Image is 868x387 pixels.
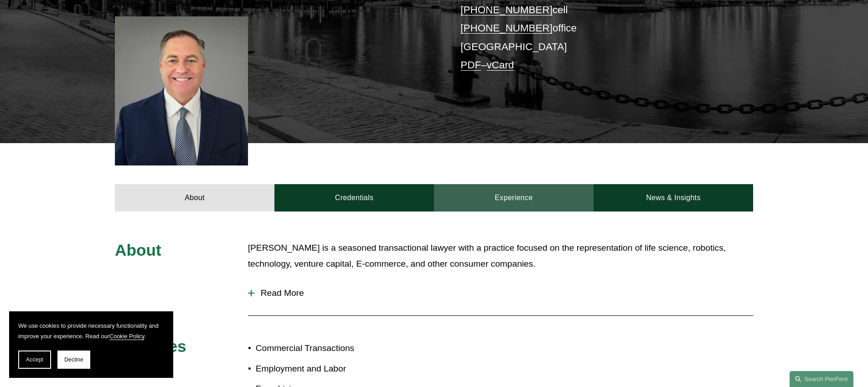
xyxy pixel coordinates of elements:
[256,341,434,356] p: Commercial Transactions
[790,371,853,387] a: Search this site
[248,240,753,272] p: [PERSON_NAME] is a seasoned transactional lawyer with a practice focused on the representation of...
[57,351,90,369] button: Decline
[256,361,434,377] p: Employment and Labor
[26,356,43,363] span: Accept
[460,22,553,34] a: [PHONE_NUMBER]
[248,281,753,305] button: Read More
[109,333,145,340] a: Cookie Policy
[9,311,173,378] section: Cookie banner
[115,184,274,212] a: About
[18,351,51,369] button: Accept
[18,320,164,341] p: We use cookies to provide necessary functionality and improve your experience. Read our .
[594,184,753,212] a: News & Insights
[460,59,481,71] a: PDF
[254,288,753,298] span: Read More
[434,184,594,212] a: Experience
[460,4,553,15] a: [PHONE_NUMBER]
[274,184,434,212] a: Credentials
[487,59,514,71] a: vCard
[115,241,161,259] span: About
[64,356,83,363] span: Decline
